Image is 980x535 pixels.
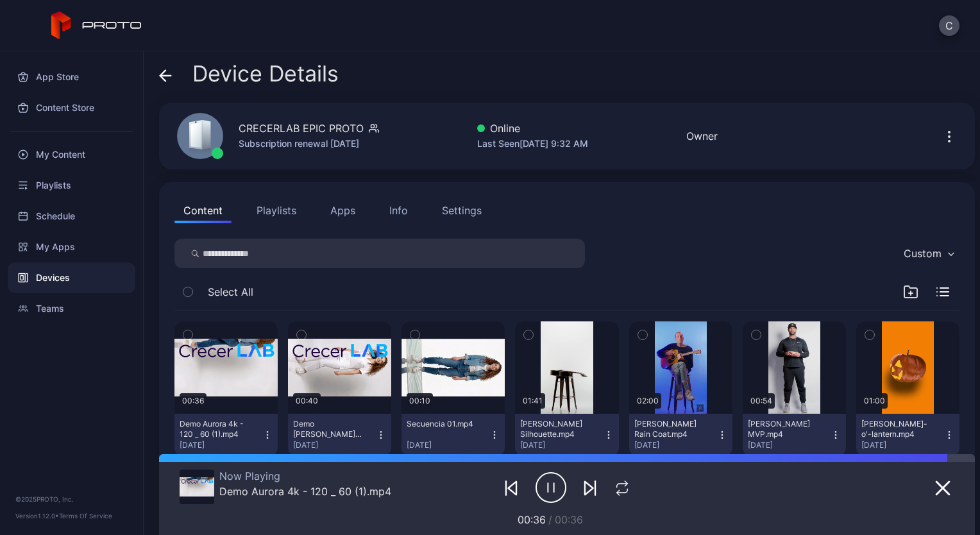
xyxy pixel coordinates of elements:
[686,128,718,144] div: Owner
[180,440,262,450] div: [DATE]
[515,414,618,455] button: [PERSON_NAME] Silhouette.mp4[DATE]
[743,414,846,455] button: [PERSON_NAME] MVP.mp4[DATE]
[239,136,379,151] div: Subscription renewal [DATE]
[293,419,364,439] div: Demo Aurora doctora HD.mp4
[520,419,591,439] div: Billy Morrison's Silhouette.mp4
[8,92,135,123] a: Content Store
[401,414,505,455] button: Secuencia 01.mp4[DATE]
[288,414,391,455] button: Demo [PERSON_NAME] HD.mp4[DATE]
[861,419,932,439] div: Jack-o'-lantern.mp4
[555,513,583,526] span: 00:36
[634,419,705,439] div: Ryan Pollie's Rain Coat.mp4
[407,440,489,450] div: [DATE]
[433,198,491,223] button: Settings
[939,15,959,36] button: C
[8,170,135,201] a: Playlists
[15,494,128,504] div: © 2025 PROTO, Inc.
[8,62,135,92] a: App Store
[904,247,942,260] div: Custom
[180,419,250,439] div: Demo Aurora 4k - 120 _ 60 (1).mp4
[239,121,364,136] div: CRECERLAB EPIC PROTO
[8,232,135,262] a: My Apps
[861,440,944,450] div: [DATE]
[897,239,959,268] button: Custom
[219,470,391,482] div: Now Playing
[477,136,588,151] div: Last Seen [DATE] 9:32 AM
[15,512,59,520] span: Version 1.12.0 •
[442,203,482,218] div: Settings
[174,414,278,455] button: Demo Aurora 4k - 120 _ 60 (1).mp4[DATE]
[477,121,588,136] div: Online
[293,440,376,450] div: [DATE]
[8,262,135,293] a: Devices
[219,485,391,498] div: Demo Aurora 4k - 120 _ 60 (1).mp4
[629,414,732,455] button: [PERSON_NAME] Rain Coat.mp4[DATE]
[321,198,364,223] button: Apps
[208,284,253,300] span: Select All
[634,440,717,450] div: [DATE]
[380,198,417,223] button: Info
[856,414,959,455] button: [PERSON_NAME]-o'-lantern.mp4[DATE]
[174,198,232,223] button: Content
[520,440,603,450] div: [DATE]
[748,419,818,439] div: Albert Pujols MVP.mp4
[8,139,135,170] a: My Content
[8,201,135,232] a: Schedule
[389,203,408,218] div: Info
[748,440,831,450] div: [DATE]
[8,293,135,324] a: Teams
[59,512,112,520] a: Terms Of Service
[407,419,477,429] div: Secuencia 01.mp4
[192,62,339,86] span: Device Details
[248,198,305,223] button: Playlists
[548,513,552,526] span: /
[518,513,546,526] span: 00:36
